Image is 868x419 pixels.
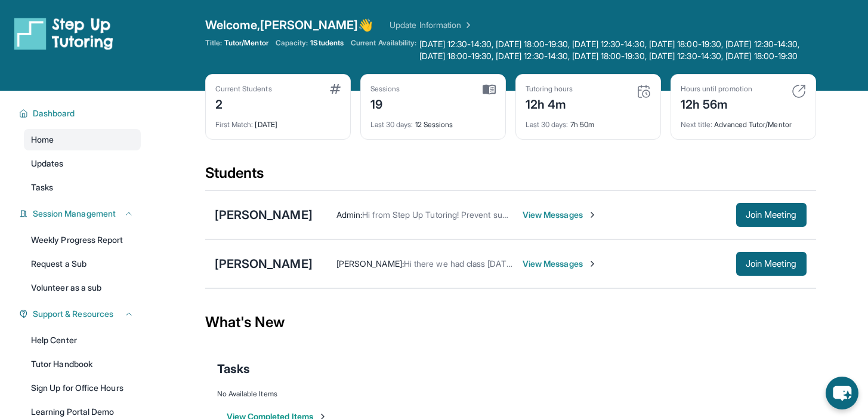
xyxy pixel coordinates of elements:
span: Next title : [681,120,713,129]
img: logo [14,17,113,50]
div: [PERSON_NAME] [215,255,313,272]
img: Chevron-Right [588,259,597,269]
span: View Messages [523,209,597,221]
div: [PERSON_NAME] [215,207,313,223]
span: Last 30 days : [526,120,569,129]
button: Support & Resources [28,308,134,320]
div: 19 [370,94,400,113]
span: Tutor/Mentor [224,38,268,48]
a: Updates [24,153,141,174]
a: Weekly Progress Report [24,229,141,251]
span: Home [31,134,54,146]
button: chat-button [826,377,858,409]
span: Session Management [33,208,116,220]
div: Current Students [215,84,272,94]
span: Current Availability: [351,38,416,62]
button: Session Management [28,208,134,220]
img: card [330,84,341,94]
div: What's New [205,296,816,349]
span: First Match : [215,120,254,129]
span: Last 30 days : [370,120,413,129]
a: Volunteer as a sub [24,277,141,298]
a: Request a Sub [24,253,141,275]
span: Capacity: [276,38,308,48]
div: Sessions [370,84,400,94]
span: Join Meeting [746,260,797,267]
div: 12h 4m [526,94,573,113]
a: Sign Up for Office Hours [24,377,141,399]
img: card [637,84,651,98]
div: Students [205,164,816,190]
a: Home [24,129,141,150]
div: 7h 50m [526,113,651,130]
a: Tasks [24,177,141,198]
a: Tutor Handbook [24,353,141,375]
button: Dashboard [28,107,134,119]
span: Title: [205,38,222,48]
span: Welcome, [PERSON_NAME] 👋 [205,17,373,33]
div: Tutoring hours [526,84,573,94]
span: Updates [31,158,64,170]
span: Join Meeting [746,211,797,218]
span: Support & Resources [33,308,113,320]
div: [DATE] [215,113,341,130]
button: Join Meeting [736,252,807,276]
img: Chevron-Right [588,210,597,220]
span: Tasks [31,181,53,193]
span: Admin : [336,209,362,220]
a: Update Information [390,19,473,31]
img: Chevron Right [461,19,473,31]
div: No Available Items [217,389,804,399]
img: card [483,84,496,95]
div: 12 Sessions [370,113,496,130]
div: Advanced Tutor/Mentor [681,113,806,130]
div: Hours until promotion [681,84,752,94]
span: 1 Students [310,38,344,48]
span: Tasks [217,361,250,377]
span: View Messages [523,258,597,270]
button: Join Meeting [736,203,807,227]
span: Hi there we had class [DATE] at 5:30pm? [404,258,558,269]
a: Help Center [24,329,141,351]
span: [PERSON_NAME] : [336,258,404,269]
span: Dashboard [33,107,75,119]
div: 12h 56m [681,94,752,113]
img: card [792,84,806,98]
div: 2 [215,94,272,113]
span: [DATE] 12:30-14:30, [DATE] 18:00-19:30, [DATE] 12:30-14:30, [DATE] 18:00-19:30, [DATE] 12:30-14:3... [419,38,816,62]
